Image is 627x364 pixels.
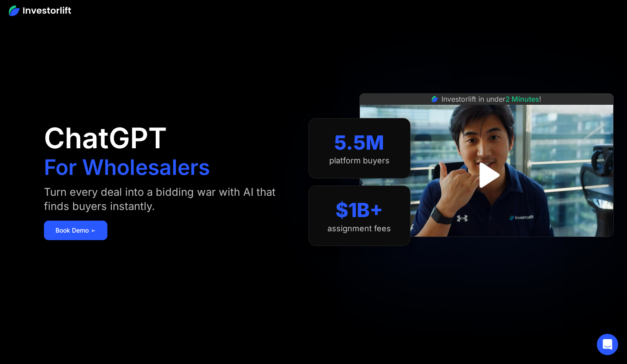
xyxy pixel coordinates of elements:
[334,131,384,154] div: 5.5M
[420,241,553,252] iframe: Customer reviews powered by Trustpilot
[442,94,541,104] div: Investorlift in under !
[44,185,291,214] div: Turn every deal into a bidding war with AI that finds buyers instantly.
[329,156,390,166] div: platform buyers
[597,334,618,355] div: Open Intercom Messenger
[44,221,107,240] a: Book Demo ➢
[44,124,167,152] h1: ChatGPT
[335,198,383,222] div: $1B+
[505,95,539,103] span: 2 Minutes
[44,157,210,178] h1: For Wholesalers
[467,155,506,195] a: open lightbox
[327,224,391,233] div: assignment fees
